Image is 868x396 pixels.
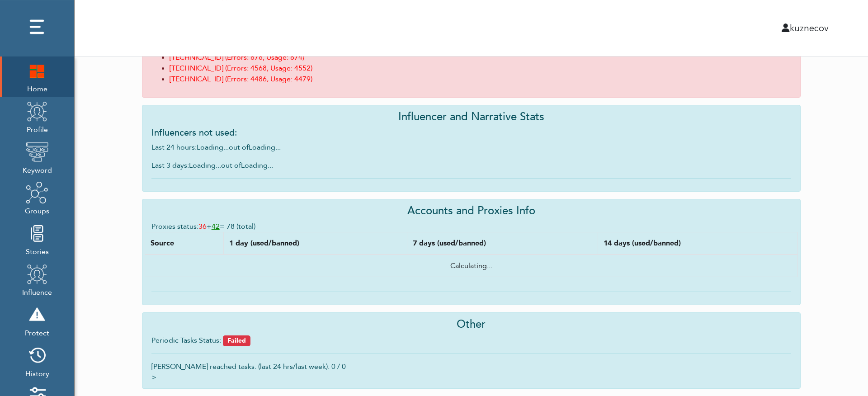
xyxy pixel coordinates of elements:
th: Source [145,232,223,255]
p: Last 24 hours: out of [151,142,792,153]
img: home.png [26,59,48,82]
img: profile.png [26,263,48,285]
span: History [25,367,49,379]
img: dots.png [26,16,48,38]
div: > [142,312,801,389]
h4: Accounts and Proxies Info [151,205,792,218]
span: Stories [26,245,49,257]
span: [PERSON_NAME] reached tasks. (last 24 hrs/last week): [151,362,330,372]
img: groups.png [26,181,48,204]
span: Keyword [23,163,52,176]
th: 7 days (used/banned) [407,232,598,255]
span: Loading... [241,160,273,170]
a: [TECHNICAL_ID] (Errors: 878, Usage: 874) [170,52,304,62]
h4: Other [151,318,792,331]
a: 42 [212,222,220,231]
span: Loading... [197,142,229,152]
img: history.png [26,344,48,367]
a: [TECHNICAL_ID] (Errors: 4568, Usage: 4552) [170,63,312,73]
span: Protect [25,326,49,339]
img: keyword.png [26,141,48,163]
div: kuznecov [452,21,835,35]
span: Home [26,82,48,94]
img: profile.png [26,100,48,123]
span: Loading... [249,142,281,152]
th: 1 day (used/banned) [223,232,407,255]
a: [TECHNICAL_ID] (Errors: 4486, Usage: 4479) [170,74,312,84]
h4: Influencer and Narrative Stats [151,111,792,124]
td: Calculating... [145,255,798,277]
span: 0 / 0 [331,362,346,372]
span: Groups [25,204,49,217]
span: Profile [26,123,48,135]
span: Influence [22,285,52,298]
span: Periodic Tasks Status: [151,335,221,345]
span: Loading... [189,160,221,170]
th: 14 days (used/banned) [598,232,797,255]
a: 36 [198,222,207,231]
img: risk.png [26,303,48,326]
span: Failed [223,335,250,346]
p: Last 3 days: out of [151,160,792,171]
img: stories.png [26,222,48,245]
span: Proxies status: + = 78 (total) [151,222,255,231]
h5: Influencers not used: [151,127,792,138]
